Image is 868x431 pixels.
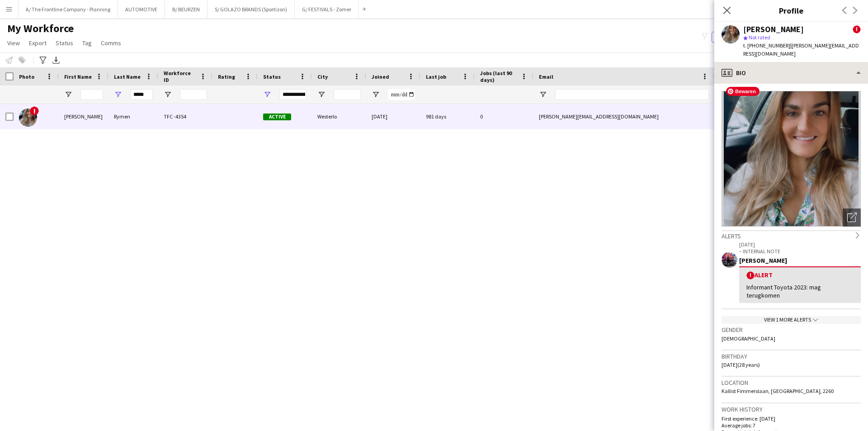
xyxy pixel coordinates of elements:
div: Alert [746,271,854,279]
div: [PERSON_NAME] [743,25,804,33]
span: [DATE] (28 years) [722,361,760,368]
span: Email [539,73,553,80]
span: Not rated [749,34,770,41]
a: Status [52,37,77,49]
button: G/ FESTIVALS - Zomer [295,0,359,18]
div: Open photos pop-in [843,208,861,227]
span: Comms [101,39,121,47]
app-action-btn: Export XLSX [51,55,61,66]
span: Status [263,73,281,80]
input: Last Name Filter Input [130,89,153,100]
div: [PERSON_NAME] [739,256,861,265]
div: Westerlo [312,104,366,129]
button: Open Filter Menu [164,90,172,99]
span: Tag [82,39,92,47]
button: Open Filter Menu [263,90,271,99]
span: Last Name [114,73,141,80]
span: ! [853,25,861,33]
div: Alerts [722,230,861,240]
div: Bio [714,62,868,84]
p: First experience: [DATE] [722,415,861,422]
span: [DEMOGRAPHIC_DATA] [722,335,775,342]
span: Kallist Fimmerslaan, [GEOGRAPHIC_DATA], 2260 [722,388,834,394]
div: [PERSON_NAME][EMAIL_ADDRESS][DOMAIN_NAME] [533,104,714,129]
p: Average jobs: 7 [722,422,861,429]
a: Tag [79,37,95,49]
span: Bewaren [726,87,759,96]
button: Open Filter Menu [372,90,380,99]
a: Comms [97,37,125,49]
span: Joined [372,73,389,80]
span: My Workforce [7,22,74,35]
span: ! [30,106,39,115]
span: Jobs (last 90 days) [480,70,517,83]
span: Active [263,114,291,120]
img: Crew avatar or photo [722,91,861,227]
span: | [PERSON_NAME][EMAIL_ADDRESS][DOMAIN_NAME] [743,42,859,57]
input: Email Filter Input [555,89,709,100]
div: [DATE] [366,104,420,129]
a: View [4,37,24,49]
span: Workforce ID [164,70,196,83]
span: Last job [426,73,446,80]
div: 0 [475,104,533,129]
div: View 1 more alerts [722,316,861,324]
button: Everyone5,434 [712,32,757,43]
h3: Gender [722,326,861,334]
input: City Filter Input [334,89,361,100]
h3: Location [722,379,861,387]
span: Status [56,39,73,47]
span: First Name [64,73,92,80]
span: t. [PHONE_NUMBER] [743,42,790,49]
app-action-btn: Advanced filters [38,55,48,66]
div: TFC -4354 [158,104,212,129]
div: [PERSON_NAME] [59,104,108,129]
span: Rating [218,73,235,80]
button: S/ GOLAZO BRANDS (Sportizon) [208,0,295,18]
div: Rymen [108,104,158,129]
span: Photo [19,73,34,80]
button: B/ BEURZEN [165,0,208,18]
span: Export [29,39,47,47]
h3: Profile [714,5,868,16]
span: View [7,39,20,47]
input: First Name Filter Input [80,89,103,100]
p: – INTERNAL NOTE [739,248,861,255]
button: Open Filter Menu [317,90,325,99]
button: AUTOMOTIVE [118,0,165,18]
button: Open Filter Menu [539,90,547,99]
input: Joined Filter Input [388,89,415,100]
a: Export [25,37,50,49]
button: A/ The Frontline Company - Planning [19,0,118,18]
span: City [317,73,328,80]
button: Open Filter Menu [114,90,122,99]
div: Informant Toyota 2023: mag terugkomen [746,283,854,299]
button: Open Filter Menu [64,90,72,99]
h3: Work history [722,405,861,413]
p: [DATE] [739,241,861,248]
div: 981 days [420,104,475,129]
img: Kelly Rymen [19,109,37,127]
h3: Birthday [722,352,861,360]
input: Workforce ID Filter Input [180,89,207,100]
span: ! [746,271,755,279]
